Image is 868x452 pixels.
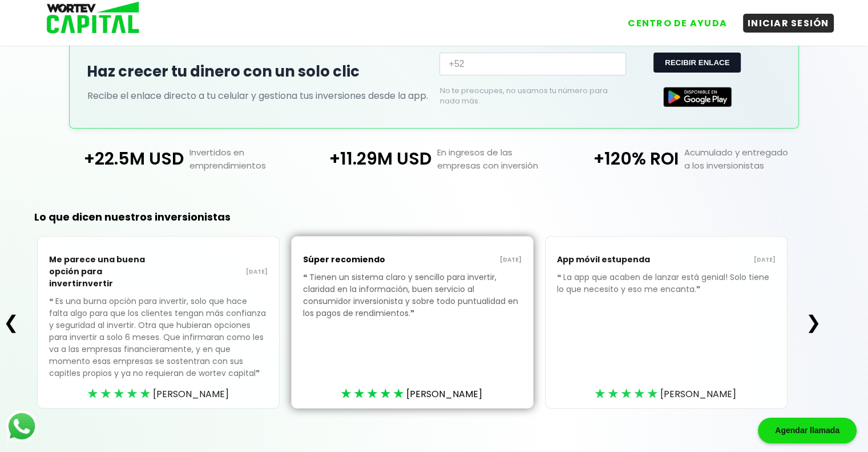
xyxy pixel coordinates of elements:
span: ❞ [410,307,417,319]
a: CENTRO DE AYUDA [612,5,732,33]
p: La app que acaben de lanzar está genial! Solo tiene lo que necesito y eso me encanta. [557,271,776,313]
p: Invertidos en emprendimientos [184,146,310,172]
span: ❝ [49,295,55,307]
p: [DATE] [412,255,521,265]
h2: Haz crecer tu dinero con un solo clic [87,61,428,83]
p: +11.29M USD [310,146,431,172]
p: +22.5M USD [63,146,184,172]
img: logos_whatsapp-icon.242b2217.svg [6,410,38,442]
p: +120% ROI [558,146,679,172]
p: [DATE] [159,267,268,277]
p: Tienen un sistema claro y sencillo para invertir, claridad en la información, buen servicio al co... [303,271,522,337]
button: CENTRO DE AYUDA [623,14,732,33]
span: [PERSON_NAME] [660,387,736,401]
button: INICIAR SESIÓN [743,14,834,33]
div: Agendar llamada [758,418,857,443]
p: Súper recomiendo [303,248,412,271]
span: [PERSON_NAME] [406,387,482,401]
span: [PERSON_NAME] [153,387,229,401]
div: ★★★★★ [595,385,660,402]
p: Me parece una buena opción para invertirnvertir [49,248,158,295]
p: No te preocupes, no usamos tu número para nada más. [439,86,607,106]
p: Es una burna opción para invertir, solo que hace falta algo para que los clientes tengan más conf... [49,295,268,397]
p: Recibe el enlace directo a tu celular y gestiona tus inversiones desde la app. [87,89,428,103]
button: RECIBIR ENLACE [653,53,741,73]
div: ★★★★★ [87,385,153,402]
img: Google Play [663,87,732,107]
span: ❞ [696,283,703,295]
span: ❝ [303,271,309,283]
p: Acumulado y entregado a los inversionistas [679,146,805,172]
p: En ingresos de las empresas con inversión [431,146,558,172]
button: ❯ [802,311,825,334]
span: ❞ [256,367,262,379]
a: INICIAR SESIÓN [732,5,834,33]
span: ❝ [557,271,563,283]
p: [DATE] [666,255,775,265]
div: ★★★★★ [341,385,406,402]
p: App móvil estupenda [557,248,666,271]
